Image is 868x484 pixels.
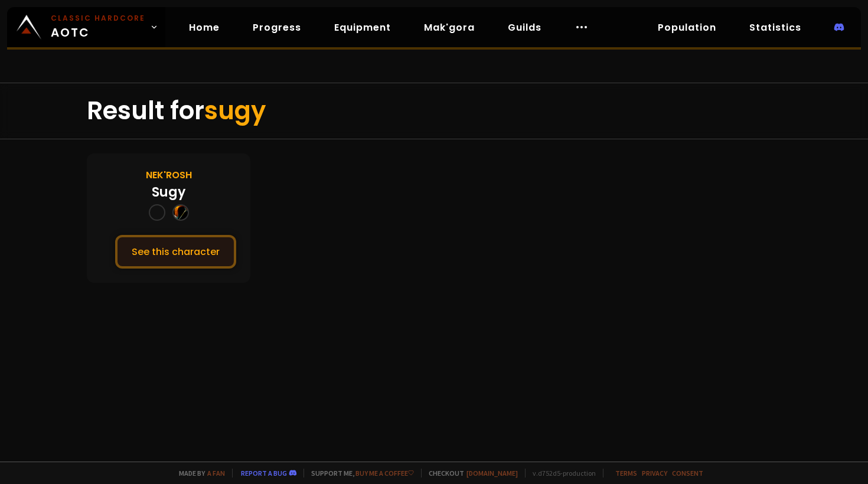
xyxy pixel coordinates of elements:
a: a fan [207,469,225,478]
span: sugy [204,93,266,128]
a: Terms [615,469,637,478]
a: Population [648,15,726,40]
span: Support me, [304,469,414,478]
a: Statistics [740,15,811,40]
span: Made by [172,469,225,478]
a: Progress [243,15,311,40]
span: v. d752d5 - production [525,469,596,478]
a: Report a bug [241,469,287,478]
a: Buy me a coffee [355,469,414,478]
a: Equipment [325,15,400,40]
a: Classic HardcoreAOTC [7,7,165,47]
a: Privacy [642,469,667,478]
a: Mak'gora [415,15,484,40]
small: Classic Hardcore [51,13,145,24]
span: Checkout [421,469,518,478]
div: Nek'Rosh [146,168,192,182]
a: Guilds [498,15,551,40]
a: Home [180,15,229,40]
button: See this character [115,235,236,269]
a: Consent [672,469,703,478]
div: Sugy [152,182,185,202]
div: Result for [87,83,781,139]
a: [DOMAIN_NAME] [466,469,518,478]
span: AOTC [51,13,145,41]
